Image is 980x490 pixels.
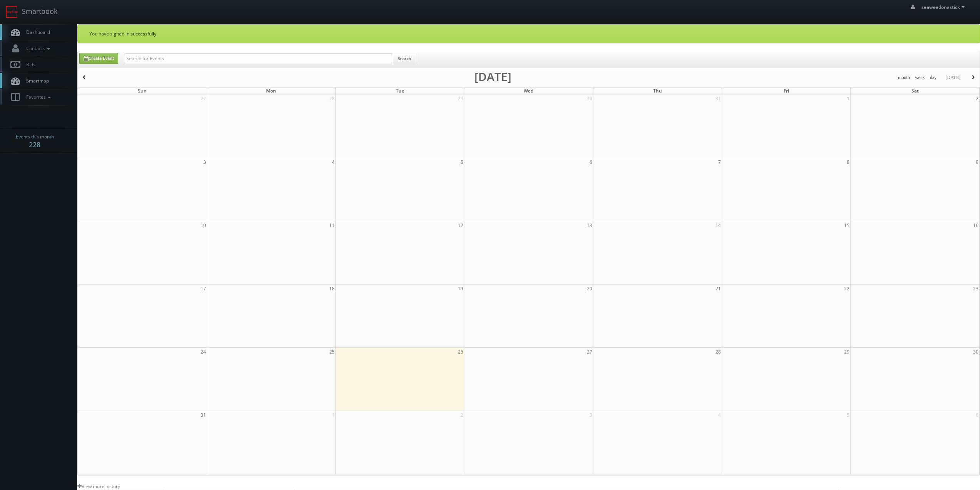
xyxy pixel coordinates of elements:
[460,411,464,419] span: 2
[457,285,464,293] span: 19
[586,348,593,356] span: 27
[586,94,593,103] span: 30
[124,53,393,64] input: Search for Events
[22,29,50,35] span: Dashboard
[846,411,850,419] span: 5
[843,285,850,293] span: 22
[29,140,40,149] strong: 228
[972,221,979,229] span: 16
[843,221,850,229] span: 15
[972,285,979,293] span: 23
[138,88,147,94] span: Sun
[460,158,464,166] span: 5
[715,348,722,356] span: 28
[16,133,54,141] span: Events this month
[895,73,913,83] button: month
[474,73,511,81] h2: [DATE]
[717,158,722,166] span: 7
[457,221,464,229] span: 12
[653,88,662,94] span: Thu
[200,411,207,419] span: 31
[843,348,850,356] span: 29
[22,45,52,52] span: Contacts
[200,285,207,293] span: 17
[589,411,593,419] span: 3
[927,73,940,83] button: day
[975,158,979,166] span: 9
[200,348,207,356] span: 24
[331,158,335,166] span: 4
[586,221,593,229] span: 13
[921,4,967,10] span: seaweedonastick
[328,285,335,293] span: 18
[393,53,416,64] button: Search
[586,285,593,293] span: 20
[77,483,120,490] a: View more history
[943,73,963,83] button: [DATE]
[715,285,722,293] span: 21
[975,94,979,103] span: 2
[457,348,464,356] span: 26
[22,94,53,100] span: Favorites
[846,158,850,166] span: 8
[457,94,464,103] span: 29
[22,77,49,84] span: Smartmap
[89,30,968,37] p: You have signed in successfully.
[266,88,276,94] span: Mon
[589,158,593,166] span: 6
[524,88,533,94] span: Wed
[328,221,335,229] span: 11
[396,88,404,94] span: Tue
[972,348,979,356] span: 30
[200,94,207,103] span: 27
[717,411,722,419] span: 4
[715,221,722,229] span: 14
[6,6,18,18] img: smartbook-logo.png
[200,221,207,229] span: 10
[331,411,335,419] span: 1
[203,158,207,166] span: 3
[846,94,850,103] span: 1
[715,94,722,103] span: 31
[912,73,928,83] button: week
[22,61,35,68] span: Bids
[784,88,789,94] span: Fri
[911,88,919,94] span: Sat
[79,53,118,64] a: Create Event
[975,411,979,419] span: 6
[328,348,335,356] span: 25
[328,94,335,103] span: 28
